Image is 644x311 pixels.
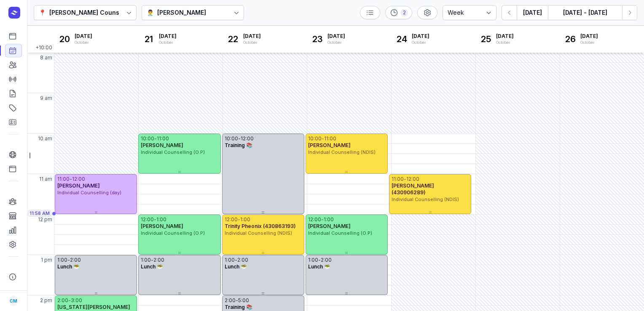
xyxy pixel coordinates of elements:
div: 11:00 [57,176,70,182]
span: 2 pm [40,297,52,304]
span: [DATE] [75,33,92,40]
div: [PERSON_NAME] [157,8,206,18]
span: [US_STATE][PERSON_NAME] [57,304,130,310]
div: 10:00 [225,135,238,142]
div: - [154,135,157,142]
span: 11:58 AM [30,210,50,217]
div: 1:00 [225,257,235,263]
div: - [238,135,241,142]
span: Lunch 🥗 [141,263,163,270]
div: 11:00 [324,135,336,142]
span: [PERSON_NAME] [141,142,183,148]
span: Training 📚 [225,304,252,310]
button: [DATE] - [DATE] [548,5,622,20]
button: [DATE] [517,5,548,20]
div: 12:00 [72,176,85,182]
div: 1:00 [57,257,67,263]
span: Training 📚 [225,142,252,148]
div: 10:00 [141,135,154,142]
div: 📍 [39,8,46,18]
span: [PERSON_NAME] [308,142,351,148]
span: +10:00 [35,44,54,53]
div: 1:00 [141,257,151,263]
div: 2:00 [153,257,164,263]
div: 2:00 [225,297,236,304]
span: Lunch 🥗 [308,263,330,270]
div: 2 [401,9,408,16]
span: [DATE] [496,33,514,40]
div: 12:00 [141,216,154,223]
div: - [236,297,238,304]
span: 1 pm [41,257,52,263]
span: Lunch 🥗 [57,263,80,270]
div: 23 [311,32,324,46]
div: 12:00 [308,216,321,223]
div: - [70,176,72,182]
div: - [321,216,324,223]
div: October [75,40,92,46]
div: 2:00 [321,257,332,263]
div: 22 [226,32,240,46]
div: October [580,40,598,46]
div: - [235,257,237,263]
div: 2:00 [70,257,81,263]
div: [PERSON_NAME] Counselling [49,8,136,18]
span: 9 am [40,95,52,102]
span: CM [10,296,17,306]
div: - [68,297,71,304]
div: 2:00 [57,297,68,304]
div: - [154,216,156,223]
span: 10 am [38,135,52,142]
div: 5:00 [238,297,249,304]
div: October [243,40,261,46]
div: 12:00 [406,176,419,182]
span: Individual Counselling (NDIS) [225,230,292,236]
span: Individual Counselling (day) [57,190,121,196]
div: 1:00 [156,216,166,223]
div: 11:00 [392,176,404,182]
div: October [327,40,345,46]
span: [DATE] [327,33,345,40]
div: 26 [563,32,577,46]
span: [PERSON_NAME] [141,223,183,229]
div: 21 [142,32,156,46]
div: - [238,216,240,223]
div: 1:00 [240,216,250,223]
div: - [151,257,153,263]
div: - [404,176,406,182]
div: 1:00 [324,216,334,223]
span: Individual Counselling (NDIS) [308,149,376,155]
div: October [412,40,429,46]
div: 25 [479,32,493,46]
div: 24 [395,32,408,46]
div: 1:00 [308,257,318,263]
span: Individual Counselling (NDIS) [392,196,459,202]
div: 2:00 [237,257,248,263]
div: 11:00 [157,135,169,142]
span: [PERSON_NAME] [57,182,100,189]
div: 12:00 [225,216,238,223]
span: [DATE] [580,33,598,40]
span: Individual Counselling (O.P) [141,149,205,155]
div: 3:00 [71,297,82,304]
div: October [496,40,514,46]
span: [DATE] [412,33,429,40]
div: 👨‍⚕️ [147,8,154,18]
span: [DATE] [159,33,177,40]
div: - [318,257,321,263]
span: 8 am [40,54,52,61]
div: 12:00 [241,135,254,142]
span: Individual Counselling (O.P) [141,230,205,236]
span: Trinity Pheonix (430863193) [225,223,296,229]
div: 20 [58,32,71,46]
span: Individual Counselling (O.P) [308,230,372,236]
div: - [322,135,324,142]
div: 10:00 [308,135,322,142]
span: [PERSON_NAME] [308,223,351,229]
div: - [67,257,70,263]
span: Lunch 🥗 [225,263,247,270]
span: 11 am [39,176,52,182]
span: [PERSON_NAME] (430906289) [392,182,434,196]
span: [DATE] [243,33,261,40]
div: October [159,40,177,46]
